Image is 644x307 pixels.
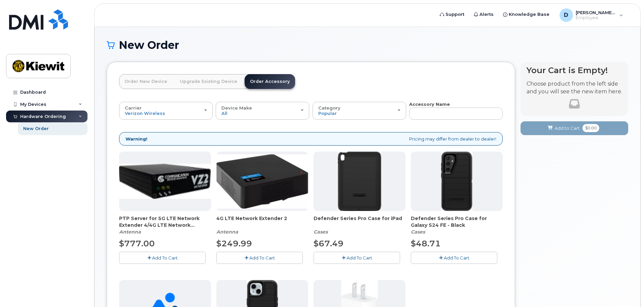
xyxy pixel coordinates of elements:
[521,121,628,135] button: Add to Cart $0.00
[216,252,303,264] button: Add To Cart
[119,164,211,199] img: Casa_Sysem.png
[119,239,155,248] span: $777.00
[313,102,406,119] button: Category Popular
[554,125,580,131] span: Add to Cart
[411,215,503,235] div: Defender Series Pro Case for Galaxy S24 FE - Black
[249,255,275,260] span: Add To Cart
[338,152,381,211] img: defenderipad10thgen.png
[411,229,425,235] em: Cases
[314,239,344,248] span: $67.49
[411,252,497,264] button: Add To Cart
[119,102,213,119] button: Carrier Verizon Wireless
[119,132,503,146] div: Pricing may differ from dealer to dealer!
[347,255,372,260] span: Add To Cart
[411,215,503,228] span: Defender Series Pro Case for Galaxy S24 FE - Black
[119,229,141,235] em: Antenna
[441,152,472,211] img: defenders23fe.png
[411,239,441,248] span: $48.71
[245,74,295,89] a: Order Accessory
[126,136,147,142] strong: Warning!
[318,105,341,111] span: Category
[314,215,405,235] div: Defender Series Pro Case for iPad
[314,215,405,228] span: Defender Series Pro Case for iPad
[107,39,628,51] h1: New Order
[318,111,337,116] span: Popular
[221,111,227,116] span: All
[152,255,178,260] span: Add To Cart
[314,252,400,264] button: Add To Cart
[125,111,165,116] span: Verizon Wireless
[216,215,308,228] span: 4G LTE Network Extender 2
[527,66,622,75] h4: Your Cart is Empty!
[615,278,639,302] iframe: Messenger Launcher
[119,252,206,264] button: Add To Cart
[216,102,309,119] button: Device Make All
[119,215,211,228] span: PTP Server for 5G LTE Network Extender 4/4G LTE Network Extender 3
[175,74,243,89] a: Upgrade Existing Device
[314,229,328,235] em: Cases
[221,105,252,111] span: Device Make
[119,215,211,235] div: PTP Server for 5G LTE Network Extender 4/4G LTE Network Extender 3
[125,105,142,111] span: Carrier
[582,124,599,132] span: $0.00
[527,80,622,96] p: Choose product from the left side and you will see the new item here.
[409,101,450,107] strong: Accessory Name
[216,215,308,235] div: 4G LTE Network Extender 2
[444,255,469,260] span: Add To Cart
[216,229,238,235] em: Antenna
[119,74,173,89] a: Order New Device
[216,154,308,209] img: 4glte_extender.png
[216,239,252,248] span: $249.99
